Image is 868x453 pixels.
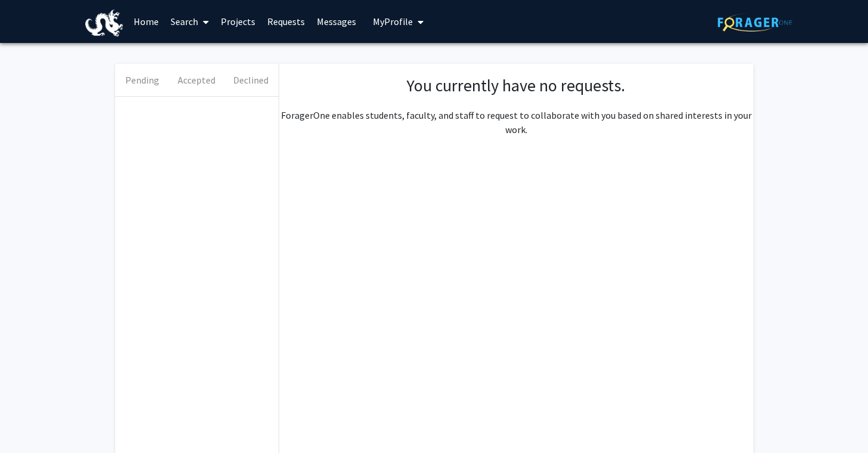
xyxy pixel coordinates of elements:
a: Search [165,1,215,42]
img: ForagerOne Logo [718,13,792,32]
h1: You currently have no requests. [291,76,742,96]
button: Pending [115,64,169,96]
a: Requests [261,1,311,42]
a: Projects [215,1,261,42]
p: ForagerOne enables students, faculty, and staff to request to collaborate with you based on share... [279,108,753,137]
button: Accepted [169,64,224,96]
a: Home [128,1,165,42]
span: My Profile [373,16,413,27]
button: Declined [224,64,278,96]
img: Drexel University Logo [85,10,123,36]
a: Messages [311,1,362,42]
